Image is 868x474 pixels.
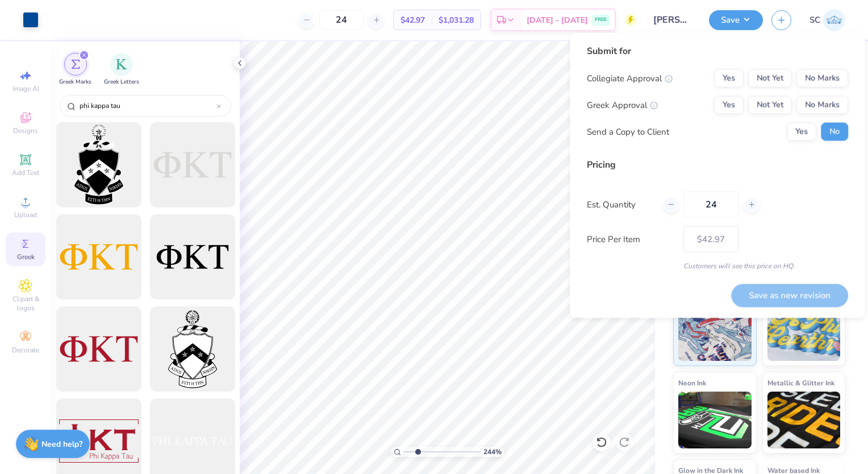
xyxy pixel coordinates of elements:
span: Image AI [12,84,39,93]
a: SC [809,9,845,31]
img: Puff Ink [767,304,841,361]
img: Greek Marks Image [71,60,80,69]
input: Untitled Design [645,9,700,31]
div: Customers will see this price on HQ. [587,261,848,271]
span: Upload [14,210,37,219]
label: Est. Quantity [587,198,654,211]
button: Yes [787,123,816,141]
div: Send a Copy to Client [587,125,669,138]
button: Yes [714,96,744,114]
span: Greek Letters [104,78,139,86]
div: Collegiate Approval [587,72,673,85]
span: FREE [595,16,607,24]
span: 244 % [483,447,502,457]
button: filter button [59,53,91,86]
span: Greek [17,252,35,261]
span: Decorate [12,346,39,355]
img: Standard [678,304,752,361]
img: Metallic & Glitter Ink [767,392,841,448]
button: filter button [104,53,139,86]
input: Try "Alpha" [78,100,216,111]
button: Save [709,10,763,30]
span: $1,031.28 [439,14,474,26]
label: Price Per Item [587,232,675,246]
div: filter for Greek Marks [59,53,91,86]
button: Not Yet [748,96,792,114]
button: Not Yet [748,69,792,88]
div: Pricing [587,158,848,172]
span: Clipart & logos [6,294,45,313]
span: Neon Ink [678,377,706,389]
span: $42.97 [400,14,425,26]
span: Metallic & Glitter Ink [767,377,834,389]
button: No Marks [796,69,848,88]
button: Yes [714,69,744,88]
span: Designs [13,126,38,135]
button: No Marks [796,96,848,114]
img: Sadie Case [823,9,845,31]
span: [DATE] - [DATE] [527,14,588,26]
span: SC [809,14,820,27]
img: Neon Ink [678,392,752,448]
strong: Need help? [41,439,82,450]
input: – – [319,10,364,30]
input: – – [683,192,738,218]
span: Greek Marks [59,78,91,86]
img: Greek Letters Image [116,59,127,70]
div: filter for Greek Letters [104,53,139,86]
div: Greek Approval [587,98,658,111]
div: Submit for [587,44,848,58]
button: No [821,123,848,141]
span: Add Text [12,168,39,177]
